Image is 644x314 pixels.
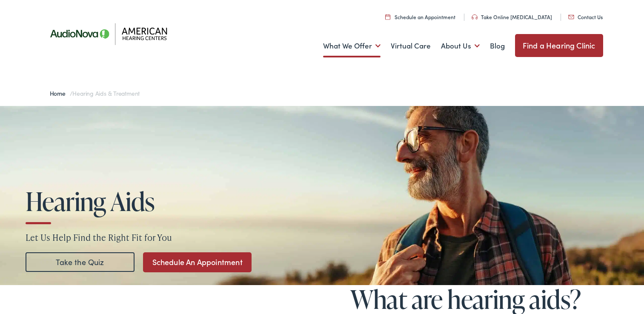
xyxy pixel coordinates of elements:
a: Blog [490,30,505,62]
a: Take the Quiz [26,252,135,272]
a: Schedule an Appointment [385,13,455,20]
img: utility icon [385,14,390,20]
h1: Hearing Aids [26,187,284,215]
a: Contact Us [568,13,603,20]
img: utility icon [568,15,574,19]
a: Home [50,89,70,97]
a: Take Online [MEDICAL_DATA] [472,13,552,20]
p: Let Us Help Find the Right Fit for You [26,231,618,244]
a: Find a Hearing Clinic [515,34,603,57]
a: What We Offer [323,30,381,62]
a: Virtual Care [391,30,431,62]
img: utility icon [472,14,478,20]
a: Schedule An Appointment [143,252,252,272]
span: Hearing Aids & Treatment [72,89,140,97]
a: About Us [441,30,480,62]
span: / [50,89,140,97]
